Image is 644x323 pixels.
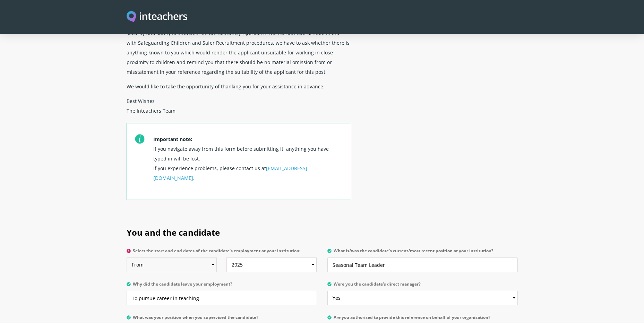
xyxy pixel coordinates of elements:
p: We trust you will understand that in order to take all reasonable steps to provide for the securi... [127,16,351,79]
p: Best Wishes The Inteachers Team [127,94,351,123]
label: Select the start and end dates of the candidate's employment at your institution: [127,248,317,257]
label: What is/was the candidate's current/most recent position at your institution? [327,248,518,257]
p: We would like to take the opportunity of thanking you for your assistance in advance. [127,79,351,94]
strong: Important note: [153,136,192,142]
img: Inteachers [127,11,188,23]
label: Were you the candidate's direct manager? [327,282,518,291]
label: Why did the candidate leave your employment? [127,282,317,291]
a: Visit this site's homepage [127,11,188,23]
p: If you navigate away from this form before submitting it, anything you have typed in will be lost... [153,132,343,200]
span: You and the candidate [127,227,220,238]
